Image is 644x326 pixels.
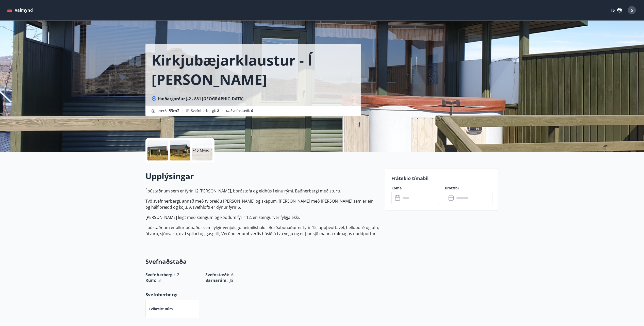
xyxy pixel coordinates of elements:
[145,198,379,210] p: Tvö svefnherbergi, annað með tvibreiðu [PERSON_NAME] og skápum, [PERSON_NAME] með [PERSON_NAME] s...
[445,186,492,191] label: Brottför
[391,175,492,182] p: Frátekið tímabil
[145,291,379,298] p: Svefnherbergi
[230,108,253,113] span: Svefnstæði :
[631,7,633,13] span: S
[626,4,638,16] button: S
[149,306,173,312] p: Tvíbreitt rúm
[145,257,379,266] h3: Svefnaðstaða
[217,108,219,113] span: 2
[6,6,35,15] button: menu
[145,214,379,220] p: [PERSON_NAME] leigt með sængum og koddum fyrir 12, en sængurver fylgja ekki.
[251,108,253,113] span: 6
[145,171,379,182] h2: Upplýsingar
[193,148,212,153] p: +15 Myndir
[158,278,161,283] span: 3
[157,108,179,114] span: Stærð :
[391,186,439,191] label: Koma
[158,96,243,102] span: Hæðargarður J-2 - 881 [GEOGRAPHIC_DATA]
[205,278,228,283] span: Barnarúm :
[191,108,219,113] span: Svefnherbergi :
[608,6,625,15] button: ÍS
[230,278,233,283] span: Já
[152,50,355,89] h1: Kirkjubæjarklaustur - Í [PERSON_NAME] Hæðargarðs
[145,278,156,283] span: Rúm :
[145,188,379,194] p: Í bústaðnum sem er fyrir 12 [PERSON_NAME], borðstofa og eldhús í einu rými. Baðherbergi með sturtu.
[145,224,379,237] p: Í bústaðnum er allur búnaður sem fylgir venjulegu heimilishaldi. Borðabúnaður er fyrir 12, uppþvo...
[169,108,179,113] span: 53 m2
